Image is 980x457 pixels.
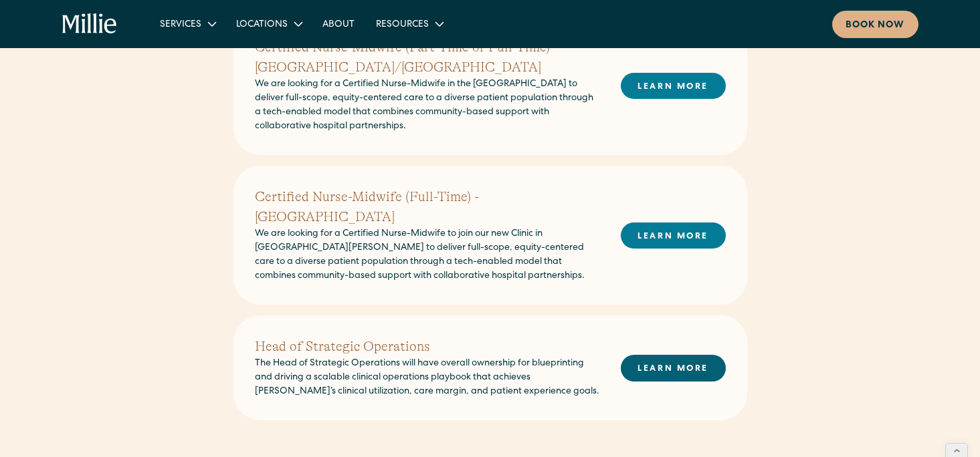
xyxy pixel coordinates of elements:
div: Resources [376,18,429,32]
a: LEARN MORE [621,355,726,381]
p: We are looking for a Certified Nurse-Midwife to join our new Clinic in [GEOGRAPHIC_DATA][PERSON_N... [255,227,599,283]
a: Book now [832,11,918,38]
h2: Head of Strategic Operations [255,337,599,357]
p: The Head of Strategic Operations will have overall ownership for blueprinting and driving a scala... [255,357,599,399]
a: About [312,13,365,35]
a: LEARN MORE [621,222,726,249]
h2: Certified Nurse-Midwife (Full-Time) - [GEOGRAPHIC_DATA] [255,187,599,227]
div: Services [149,13,225,35]
div: Locations [225,13,312,35]
div: Resources [365,13,453,35]
a: home [62,13,118,35]
div: Book now [846,19,905,33]
div: Services [160,18,201,32]
div: Locations [236,18,288,32]
p: We are looking for a Certified Nurse-Midwife in the [GEOGRAPHIC_DATA] to deliver full-scope, equi... [255,78,599,134]
h2: Certified Nurse-Midwife (Part-Time or Full-Time) - [GEOGRAPHIC_DATA]/[GEOGRAPHIC_DATA] [255,37,599,78]
a: LEARN MORE [621,73,726,99]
